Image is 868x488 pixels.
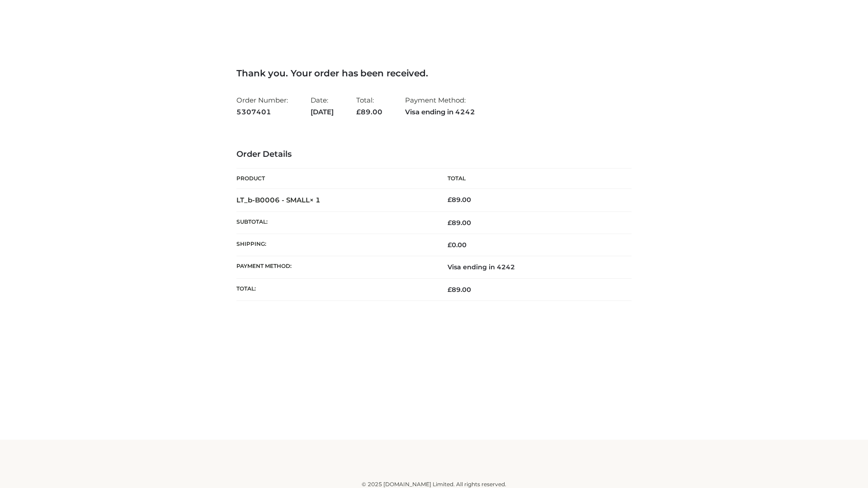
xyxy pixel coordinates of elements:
span: £ [448,241,452,249]
th: Payment method: [236,256,434,278]
span: £ [448,196,452,204]
bdi: 0.00 [448,241,467,249]
strong: × 1 [310,196,321,204]
li: Order Number: [236,92,288,120]
h3: Thank you. Your order has been received. [236,68,632,79]
h3: Order Details [236,150,632,160]
span: £ [356,108,361,116]
th: Shipping: [236,234,434,256]
th: Total: [236,278,434,300]
strong: LT_b-B0006 - SMALL [236,196,321,204]
strong: [DATE] [311,106,334,118]
span: 89.00 [356,108,382,116]
li: Total: [356,92,382,120]
span: 89.00 [448,286,471,294]
bdi: 89.00 [448,196,471,204]
th: Subtotal: [236,211,434,234]
strong: 5307401 [236,106,288,118]
span: £ [448,219,452,227]
span: £ [448,286,452,294]
strong: Visa ending in 4242 [405,106,475,118]
span: 89.00 [448,219,471,227]
li: Date: [311,92,334,120]
th: Total [434,169,632,189]
li: Payment Method: [405,92,475,120]
td: Visa ending in 4242 [434,256,632,278]
th: Product [236,169,434,189]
